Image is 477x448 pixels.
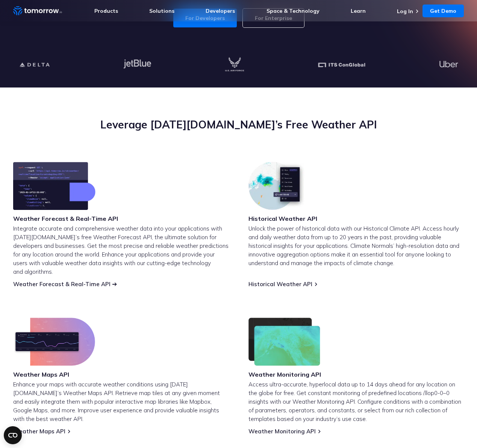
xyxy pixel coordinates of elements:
[397,8,413,15] a: Log In
[248,281,312,288] a: Historical Weather API
[149,8,174,14] a: Solutions
[13,214,118,223] h3: Weather Forecast & Real-Time API
[94,8,118,14] a: Products
[206,8,235,14] a: Developers
[13,380,229,423] p: Enhance your maps with accurate weather conditions using [DATE][DOMAIN_NAME]’s Weather Maps API. ...
[248,214,317,223] h3: Historical Weather API
[13,118,464,132] h2: Leverage [DATE][DOMAIN_NAME]’s Free Weather API
[351,8,366,14] a: Learn
[248,224,464,267] p: Unlock the power of historical data with our Historical Climate API. Access hourly and daily weat...
[248,380,464,423] p: Access ultra-accurate, hyperlocal data up to 14 days ahead for any location on the globe for free...
[13,281,111,288] a: Weather Forecast & Real-Time API
[13,5,62,17] a: Home link
[13,370,95,379] h3: Weather Maps API
[248,428,316,435] a: Weather Monitoring API
[13,224,229,276] p: Integrate accurate and comprehensive weather data into your applications with [DATE][DOMAIN_NAME]...
[4,426,22,444] button: Open CMP widget
[13,428,65,435] a: Weather Maps API
[422,5,464,17] a: Get Demo
[267,8,320,14] a: Space & Technology
[248,370,321,379] h3: Weather Monitoring API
